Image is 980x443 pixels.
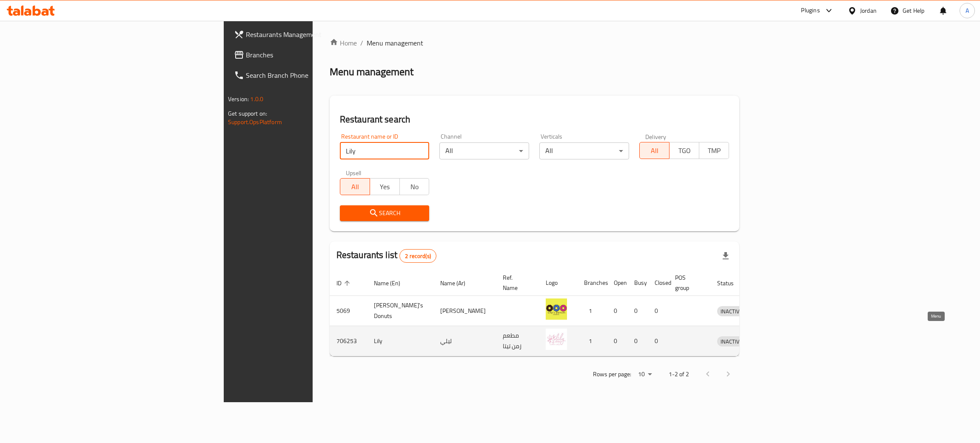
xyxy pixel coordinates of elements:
[635,368,655,381] div: Rows per page:
[715,246,736,266] div: Export file
[627,270,648,296] th: Busy
[639,142,669,159] button: All
[546,298,567,320] img: Lily's Donuts
[228,94,249,105] span: Version:
[717,307,746,316] span: INACTIVE
[346,170,362,176] label: Upsell
[399,178,430,195] button: No
[669,369,689,380] p: 1-2 of 2
[607,296,627,326] td: 0
[340,142,430,159] input: Search for restaurant name or ID..
[669,142,699,159] button: TGO
[966,6,969,15] span: A
[717,278,745,288] span: Status
[330,270,786,356] table: enhanced table
[433,326,496,356] td: ليلي
[645,133,667,139] label: Delivery
[336,249,436,263] h2: Restaurants list
[373,181,396,193] span: Yes
[643,145,666,157] span: All
[717,337,746,346] span: INACTIVE
[399,249,436,263] div: Total records count
[227,65,387,85] a: Search Branch Phone
[577,296,607,326] td: 1
[627,296,648,326] td: 0
[227,24,387,45] a: Restaurants Management
[340,178,370,195] button: All
[440,278,476,288] span: Name (Ar)
[433,296,496,326] td: [PERSON_NAME]
[403,181,426,193] span: No
[336,278,353,288] span: ID
[347,208,423,219] span: Search
[607,326,627,356] td: 0
[675,273,700,293] span: POS group
[699,142,729,159] button: TMP
[246,29,381,40] span: Restaurants Management
[607,270,627,296] th: Open
[648,326,668,356] td: 0
[227,45,387,65] a: Branches
[577,326,607,356] td: 1
[246,50,381,60] span: Branches
[577,270,607,296] th: Branches
[439,142,529,159] div: All
[648,270,668,296] th: Closed
[330,38,739,48] nav: breadcrumb
[673,145,696,157] span: TGO
[496,326,539,356] td: مطعم زمن تيتا
[801,6,820,16] div: Plugins
[344,181,367,193] span: All
[593,369,631,380] p: Rows per page:
[367,326,433,356] td: Lily
[330,65,413,79] h2: Menu management
[374,278,411,288] span: Name (En)
[539,270,577,296] th: Logo
[370,178,400,195] button: Yes
[340,205,430,221] button: Search
[340,113,729,126] h2: Restaurant search
[228,116,282,128] a: Support.OpsPlatform
[503,273,529,293] span: Ref. Name
[246,70,381,80] span: Search Branch Phone
[228,108,267,119] span: Get support on:
[250,94,263,105] span: 1.0.0
[400,252,436,260] span: 2 record(s)
[627,326,648,356] td: 0
[703,145,726,157] span: TMP
[539,142,629,159] div: All
[546,329,567,350] img: Lily
[648,296,668,326] td: 0
[367,38,423,48] span: Menu management
[367,296,433,326] td: [PERSON_NAME]'s Donuts
[860,6,877,15] div: Jordan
